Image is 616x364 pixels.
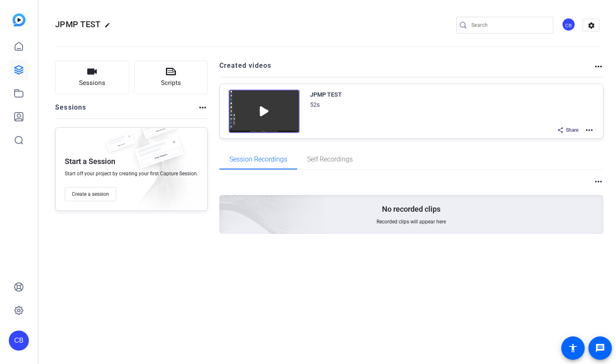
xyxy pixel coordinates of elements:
[79,78,105,88] span: Sessions
[122,125,203,215] img: embarkstudio-empty-session.png
[136,115,182,146] img: fake-session.png
[13,13,25,26] img: blue-gradient.svg
[102,133,139,157] img: fake-session.png
[104,22,115,32] mat-icon: edit
[55,19,100,29] span: JPMP TEST
[65,187,116,201] button: Create a session
[593,177,603,187] mat-icon: more_horiz
[382,204,440,214] p: No recorded clips
[134,61,208,94] button: Scripts
[65,170,198,177] span: Start off your project by creating your first Capture Session.
[310,100,320,110] div: 52s
[562,18,576,32] ngx-avatar: Chris Bohorquez
[9,331,29,351] div: CB
[595,343,605,353] mat-icon: message
[310,90,342,100] div: JPMP TEST
[126,113,325,294] img: embarkstudio-empty-session.png
[161,78,181,88] span: Scripts
[229,156,287,163] span: Session Recordings
[562,18,575,31] div: CB
[307,156,353,163] span: Self Recordings
[593,62,603,72] mat-icon: more_horiz
[72,191,109,197] span: Create a session
[198,103,208,113] mat-icon: more_horiz
[127,136,190,177] img: fake-session.png
[55,61,129,94] button: Sessions
[55,103,87,118] h2: Sessions
[219,61,594,77] h2: Created videos
[471,20,547,30] input: Search
[583,19,600,32] mat-icon: settings
[568,343,578,353] mat-icon: accessibility
[566,127,578,133] span: Share
[584,125,594,135] mat-icon: more_horiz
[65,156,115,167] p: Start a Session
[229,90,300,133] img: Creator Project Thumbnail
[377,218,446,225] span: Recorded clips will appear here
